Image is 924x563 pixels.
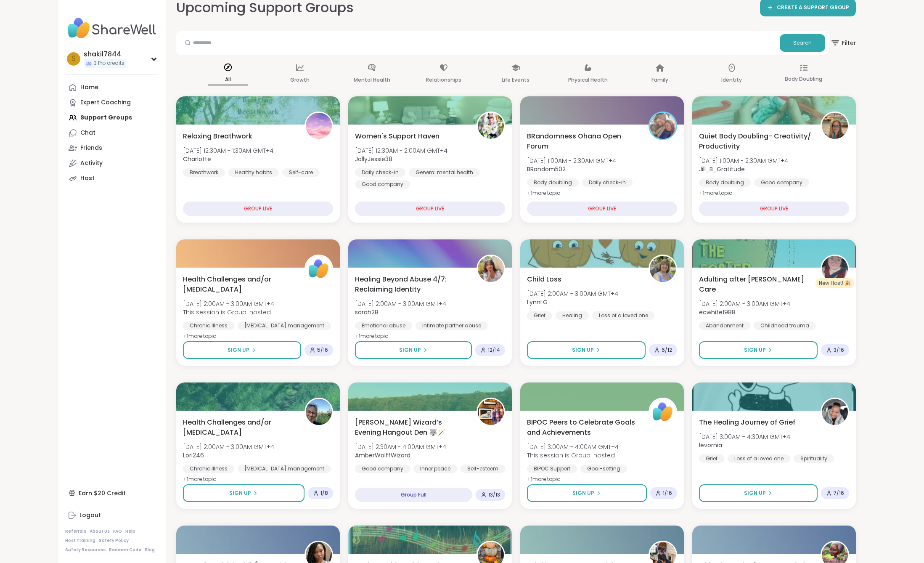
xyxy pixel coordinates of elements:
[650,256,676,282] img: LynnLG
[306,399,332,425] img: Lori246
[80,159,103,167] div: Activity
[793,39,812,47] span: Search
[699,131,811,151] span: Quiet Body Doubling- Creativity/ Productivity
[527,289,618,298] span: [DATE] 2:00AM - 3:00AM GMT+4
[699,178,751,187] div: Body doubling
[355,168,405,177] div: Daily check-in
[794,454,834,463] div: Spirituality
[90,528,110,534] a: About Us
[306,256,332,282] img: ShareWell
[282,168,320,177] div: Self-care
[651,75,668,85] p: Family
[699,157,788,165] span: [DATE] 1:00AM - 2:30AM GMT+4
[113,528,122,534] a: FAQ
[527,202,677,216] div: GROUP LIVE
[699,308,736,316] b: ecwhite1988
[80,174,95,183] div: Host
[830,31,856,55] button: Filter
[478,256,504,282] img: sarah28
[556,311,589,320] div: Healing
[834,490,844,497] span: 7 / 16
[80,98,131,107] div: Expert Coaching
[426,75,461,85] p: Relationships
[488,491,500,498] span: 13 / 13
[145,547,155,553] a: Blog
[699,300,790,308] span: [DATE] 2:00AM - 3:00AM GMT+4
[65,80,159,95] a: Home
[183,274,295,295] span: Health Challenges and/or [MEDICAL_DATA]
[822,256,848,282] img: ecwhite1988
[355,300,446,308] span: [DATE] 2:00AM - 3:00AM GMT+4
[488,347,500,353] span: 12 / 14
[80,83,98,92] div: Home
[208,74,248,85] p: All
[183,465,234,473] div: Chronic Illness
[721,75,742,85] p: Identity
[572,346,594,354] span: Sign Up
[830,33,856,53] span: Filter
[699,274,811,295] span: Adulting after [PERSON_NAME] Care
[355,451,410,459] b: AmberWolffWizard
[80,144,102,152] div: Friends
[80,129,95,137] div: Chat
[355,202,505,216] div: GROUP LIVE
[815,278,854,288] div: New Host! 🎉
[65,486,159,501] div: Earn $20 Credit
[183,417,295,438] span: Health Challenges and/or [MEDICAL_DATA]
[592,311,655,320] div: Loss of a loved one
[699,433,790,441] span: [DATE] 3:00AM - 4:30AM GMT+4
[238,321,331,330] div: [MEDICAL_DATA] management
[65,171,159,186] a: Host
[355,443,446,451] span: [DATE] 2:30AM - 4:00AM GMT+4
[65,547,106,553] a: Safety Resources
[183,155,211,163] b: CharIotte
[399,346,421,354] span: Sign Up
[728,454,790,463] div: Loss of a loved one
[663,490,672,497] span: 1 / 16
[99,538,129,544] a: Safety Policy
[183,146,273,155] span: [DATE] 12:30AM - 1:30AM GMT+4
[527,311,552,320] div: Grief
[183,300,274,308] span: [DATE] 2:00AM - 3:00AM GMT+4
[65,141,159,156] a: Friends
[65,95,159,110] a: Expert Coaching
[580,465,627,473] div: Goal-setting
[527,341,646,359] button: Sign Up
[306,113,332,139] img: CharIotte
[320,490,328,497] span: 1 / 8
[183,451,204,459] b: Lori246
[355,146,447,155] span: [DATE] 12:30AM - 2:00AM GMT+4
[317,347,328,353] span: 5 / 16
[79,511,101,520] div: Logout
[183,308,274,316] span: This session is Group-hosted
[699,484,818,502] button: Sign Up
[699,417,795,428] span: The Healing Journey of Grief
[290,75,310,85] p: Growth
[355,341,472,359] button: Sign Up
[65,508,159,523] a: Logout
[582,178,633,187] div: Daily check-in
[527,274,561,284] span: Child Loss
[65,538,95,544] a: Host Training
[238,465,331,473] div: [MEDICAL_DATA] management
[744,489,766,497] span: Sign Up
[183,321,234,330] div: Chronic Illness
[527,484,647,502] button: Sign Up
[699,441,722,449] b: levornia
[650,113,676,139] img: BRandom502
[527,417,639,438] span: BIPOC Peers to Celebrate Goals and Achievements
[478,399,504,425] img: AmberWolffWizard
[699,202,849,216] div: GROUP LIVE
[777,4,849,11] span: CREATE A SUPPORT GROUP
[183,484,304,502] button: Sign Up
[527,465,577,473] div: BIPOC Support
[527,298,548,306] b: LynnLG
[527,165,566,173] b: BRandom502
[228,346,249,354] span: Sign Up
[650,399,676,425] img: ShareWell
[699,341,818,359] button: Sign Up
[822,113,848,139] img: Jill_B_Gratitude
[744,346,766,354] span: Sign Up
[183,202,333,216] div: GROUP LIVE
[355,155,392,163] b: JollyJessie38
